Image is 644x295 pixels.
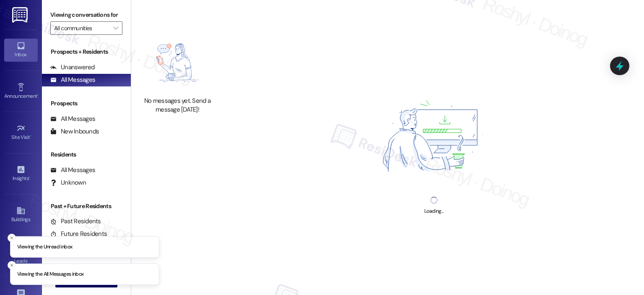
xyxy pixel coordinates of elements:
div: Unanswered [50,63,95,72]
div: Past + Future Residents [42,202,131,211]
p: Viewing the Unread inbox [17,243,72,251]
button: Close toast [8,233,16,242]
a: Insights • [4,162,38,185]
button: Close toast [8,261,16,269]
div: Unknown [50,178,86,187]
span: • [29,174,30,180]
a: Leads [4,245,38,268]
span: • [30,133,31,139]
div: Prospects + Residents [42,47,131,56]
input: All communities [54,21,109,35]
div: New Inbounds [50,127,99,136]
span: • [37,92,39,98]
div: All Messages [50,76,95,84]
a: Site Visit • [4,121,38,144]
a: Inbox [4,39,38,61]
img: ResiDesk Logo [12,7,29,23]
i:  [113,25,118,31]
div: No messages yet. Send a message [DATE]! [140,97,214,115]
p: Viewing the All Messages inbox [17,271,84,278]
div: Prospects [42,99,131,108]
a: Buildings [4,204,38,226]
img: empty-state [140,33,214,92]
label: Viewing conversations for [50,8,122,21]
div: Past Residents [50,217,101,226]
div: All Messages [50,115,95,123]
div: Loading... [424,207,443,216]
div: All Messages [50,166,95,175]
div: Residents [42,150,131,159]
div: Future Residents [50,230,107,238]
